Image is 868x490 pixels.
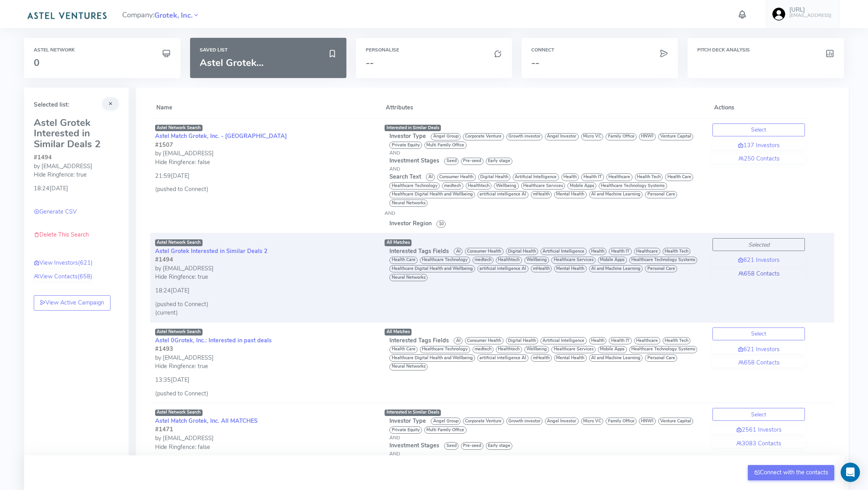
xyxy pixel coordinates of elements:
span: Neural Networks [389,200,428,207]
span: medtech [473,346,494,353]
span: Healthcare Digital Health and Wellbeing [389,265,475,272]
a: Astel 0Grotek, Inc.: Interested in past deals [155,336,272,344]
span: 0 [34,56,39,69]
a: 658 Contacts [712,358,805,367]
span: Health Tech [663,248,691,255]
a: 250 Contacts [712,154,805,163]
span: Angel Group [431,418,461,425]
span: Artificial Intelligence [513,173,559,181]
div: AND [389,149,703,156]
div: (pushed to Connect) [155,300,375,309]
div: (pushed to Connect) [155,185,375,194]
span: Health IT [609,248,632,255]
div: 13:35[DATE] [155,371,375,385]
a: Delete This Search [34,231,89,239]
div: (pushed to Connect) [155,389,375,398]
h6: Saved List [200,47,337,53]
a: View Contacts(658) [34,272,92,281]
button: Selected [712,238,805,251]
span: Mobile Apps [567,182,596,189]
button: Select [712,124,805,136]
a: 3083 Contacts [712,439,805,448]
span: 10 [436,220,446,228]
span: Investment Stages [389,156,439,165]
span: Interested in Similar Deals [387,125,439,131]
span: HNWI [639,418,656,425]
span: Astel Grotek... [200,56,264,69]
div: by [EMAIL_ADDRESS] [155,434,375,443]
a: 621 Investors [712,256,805,265]
span: Astel Network Search [155,125,203,131]
span: Healthcare Digital Health and Wellbeing [389,191,475,198]
div: AND [389,434,703,441]
span: Investment Stages [389,441,439,449]
div: Hide Ringfence: true [155,362,375,371]
span: Neural Networks [389,274,428,281]
div: 14:36[DATE] [155,451,375,465]
span: Digital Health [478,173,511,181]
th: Attributes [380,97,708,118]
span: mHealth [531,265,552,272]
span: Private Equity [389,426,422,434]
span: Wellbeing [524,346,549,353]
span: Mental Health [554,354,587,362]
div: #1507 [155,141,375,150]
div: AND [389,450,703,457]
div: Hide Ringfence: false [155,158,375,167]
span: Health [589,337,607,344]
span: Healthcare Digital Health and Wellbeing [389,354,475,362]
a: Grotek, Inc. [154,10,192,20]
div: (current) [155,309,375,317]
span: Healthcare [634,337,660,344]
span: Healthcare Services [521,182,565,189]
span: Healthcare Services [551,257,596,264]
span: Micro VC [581,133,604,140]
div: Hide Ringfence: false [155,443,375,452]
i: Selected [748,241,770,249]
span: AI and Machine Learning [589,354,643,362]
span: Healthcare Technology [389,182,440,189]
span: Healthcare Technology [420,346,470,353]
div: by [EMAIL_ADDRESS] [34,162,119,171]
span: Seed [444,442,459,449]
span: AI [426,173,435,181]
span: Astel Network Search [155,329,203,335]
span: Health Tech [663,337,691,344]
span: Interested Tags Fields [389,336,449,344]
div: by [EMAIL_ADDRESS] [155,354,375,362]
span: Family Office [606,418,637,425]
a: Astel Match Grotek, Inc. - [GEOGRAPHIC_DATA] [155,132,287,140]
img: user-image [772,8,785,21]
span: Artificial Intelligence [540,337,587,344]
div: 18:24[DATE] [155,282,375,295]
span: Healthcare [606,173,633,181]
a: Generate CSV [34,208,77,216]
span: Mobile Apps [598,346,627,353]
span: Artificial Intelligence [540,248,587,255]
th: Actions [708,97,810,118]
div: 18:24[DATE] [34,179,119,193]
h6: [EMAIL_ADDRESS] [789,13,831,18]
span: Private Equity [389,142,422,149]
div: by [EMAIL_ADDRESS] [155,149,375,158]
span: Health Care [389,346,418,353]
span: Astel Network Search [155,239,203,246]
span: Grotek, Inc. [154,10,192,21]
span: All Matches [387,239,410,245]
span: Mobile Apps [598,257,627,264]
span: Seed [444,158,459,165]
span: Venture Capital [658,418,694,425]
span: Corporate Venture [463,418,504,425]
span: Health Care [665,173,693,181]
div: #1471 [155,425,375,434]
span: Investor Region [389,219,432,227]
div: AND [385,210,703,217]
span: Early stage [486,158,513,165]
span: HNWI [639,133,656,140]
span: Interested Tags Fields [389,247,449,255]
span: artificial intelligence AI [477,354,528,362]
span: -- [366,56,374,69]
span: mHealth [531,354,552,362]
span: Search Text [389,173,421,181]
div: Hide Ringfence: true [34,171,119,179]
